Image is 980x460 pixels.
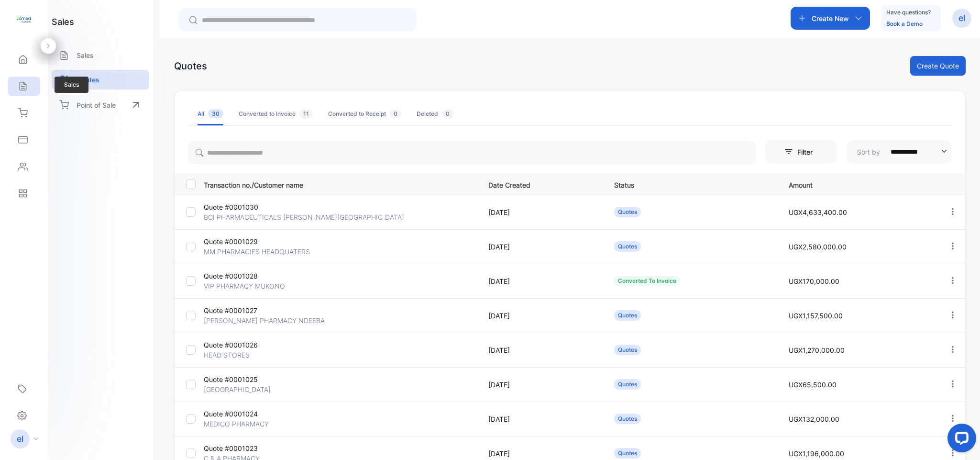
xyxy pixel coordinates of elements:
button: el [952,7,971,30]
p: [DATE] [488,380,595,390]
span: Sales [55,77,88,93]
div: Converted To Invoice [614,276,680,286]
div: Quotes [614,241,641,252]
p: Create New [812,13,849,23]
span: UGX1,270,000.00 [789,346,845,354]
span: UGX65,500.00 [789,381,837,389]
button: Create Quote [910,56,966,76]
span: UGX4,633,400.00 [789,208,847,216]
span: 0 [390,109,401,118]
p: Sort by [857,147,880,157]
p: Quote #0001026 [204,340,295,350]
div: Quotes [614,414,641,424]
p: BCI PHARMACEUTICALS [PERSON_NAME][GEOGRAPHIC_DATA] [204,212,404,222]
span: UGX1,157,500.00 [789,312,843,320]
span: 11 [299,109,313,118]
div: Quotes [614,207,641,217]
p: MEDICO PHARMACY [204,419,295,429]
span: UGX1,196,000.00 [789,449,844,458]
p: MM PHARMACIES HEADQUATERS [204,247,310,257]
p: Quote #0001030 [204,202,295,212]
p: Sales [77,50,94,60]
h1: sales [52,15,74,28]
div: Quotes [614,310,641,321]
p: Quote #0001024 [204,409,295,419]
p: [DATE] [488,449,595,459]
div: Deleted [417,110,453,118]
span: UGX2,580,000.00 [789,243,847,251]
a: Point of Sale [52,94,149,115]
p: Quote #0001027 [204,305,295,315]
p: Transaction no./Customer name [204,178,476,190]
div: Quotes [174,59,207,73]
p: [GEOGRAPHIC_DATA] [204,384,295,394]
p: [DATE] [488,345,595,355]
p: HEAD STORES [204,350,295,360]
p: [PERSON_NAME] PHARMACY NDEEBA [204,315,325,325]
div: Quotes [614,448,641,459]
div: Converted to Receipt [328,110,401,118]
a: Sales [52,45,149,65]
p: Have questions? [886,8,931,17]
p: [DATE] [488,311,595,321]
img: logo [17,12,31,27]
p: [DATE] [488,414,595,424]
span: 30 [208,109,223,118]
p: VIP PHARMACY MUKONO [204,281,295,291]
p: Quote #0001028 [204,271,295,281]
p: Status [614,178,769,190]
p: [DATE] [488,207,595,217]
span: UGX132,000.00 [789,415,839,423]
iframe: LiveChat chat widget [940,420,980,460]
p: Quote #0001023 [204,443,295,453]
p: [DATE] [488,276,595,286]
p: el [958,12,965,24]
p: Quotes [77,75,99,85]
p: Point of Sale [77,100,116,110]
button: Create New [791,7,870,30]
p: el [17,433,23,445]
div: Converted to Invoice [239,110,313,118]
div: All [198,110,223,118]
p: [DATE] [488,242,595,252]
span: 0 [442,109,453,118]
div: Quotes [614,379,641,390]
a: Book a Demo [886,20,923,27]
p: Quote #0001029 [204,236,295,247]
span: UGX170,000.00 [789,277,839,285]
button: Sort by [847,140,952,163]
a: Quotes [52,70,149,90]
p: Quote #0001025 [204,374,295,384]
div: Quotes [614,345,641,355]
p: Amount [789,178,928,190]
p: Date Created [488,178,595,190]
